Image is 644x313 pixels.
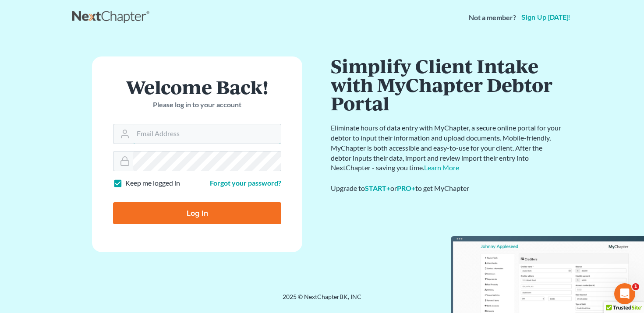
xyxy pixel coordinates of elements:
h1: Simplify Client Intake with MyChapter Debtor Portal [331,56,563,113]
input: Log In [113,202,281,224]
iframe: Intercom live chat [614,283,635,304]
p: Eliminate hours of data entry with MyChapter, a secure online portal for your debtor to input the... [331,123,563,173]
a: Forgot your password? [210,179,281,187]
a: START+ [365,184,390,192]
div: 2025 © NextChapterBK, INC [72,292,572,308]
input: Email Address [133,124,281,144]
a: PRO+ [397,184,415,192]
div: Upgrade to or to get MyChapter [331,183,563,193]
label: Keep me logged in [125,178,180,188]
strong: Not a member? [469,13,516,23]
span: 1 [632,283,639,290]
a: Learn More [424,163,459,172]
p: Please log in to your account [113,100,281,110]
a: Sign up [DATE]! [520,14,572,21]
h1: Welcome Back! [113,77,281,96]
